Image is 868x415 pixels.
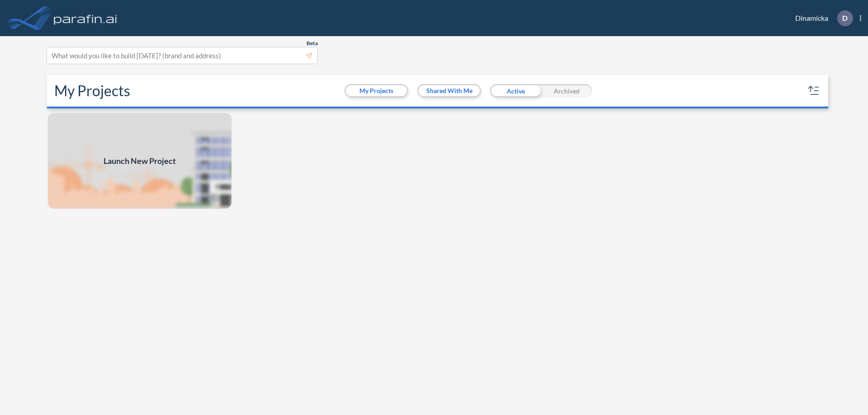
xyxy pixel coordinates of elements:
[47,112,232,210] img: add
[807,84,821,98] button: sort
[52,9,119,27] img: logo
[419,85,480,96] button: Shared With Me
[541,84,592,98] div: Archived
[842,14,848,22] p: D
[54,82,130,99] h2: My Projects
[782,10,861,26] div: Dinamicka
[47,112,232,210] a: Launch New Project
[490,84,541,98] div: Active
[307,40,318,47] span: Beta
[346,85,407,96] button: My Projects
[104,155,176,167] span: Launch New Project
